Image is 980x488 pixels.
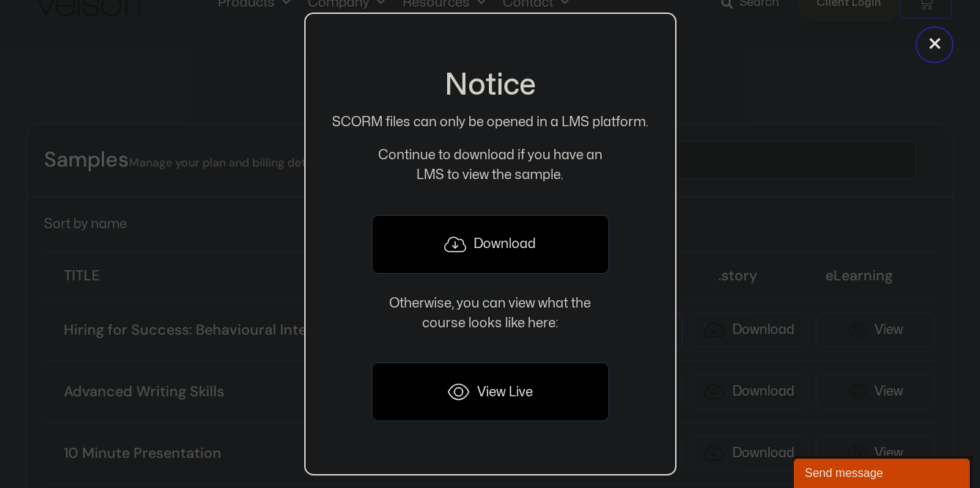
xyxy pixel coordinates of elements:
h2: Notice [332,67,649,105]
p: SCORM files can only be opened in a LMS platform. [332,112,649,132]
p: Otherwise, you can view what the course looks like here: [332,294,649,333]
a: View Live [372,363,609,421]
button: Close popup [915,26,954,63]
iframe: chat widget [794,456,973,488]
a: Download [372,215,609,274]
p: Continue to download if you have an LMS to view the sample. [332,145,649,185]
